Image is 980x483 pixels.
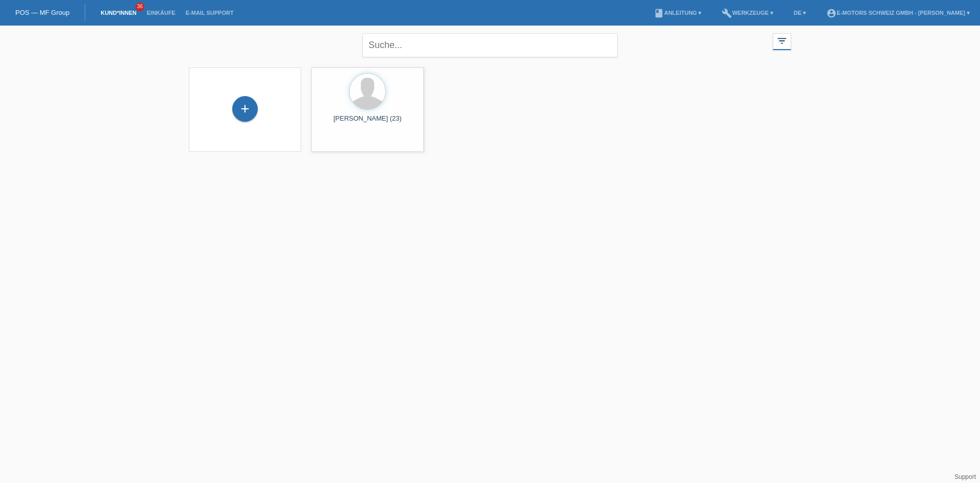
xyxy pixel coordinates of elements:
a: bookAnleitung ▾ [649,10,706,16]
i: account_circle [826,8,837,18]
i: book [654,8,664,18]
a: DE ▾ [789,10,811,16]
a: buildWerkzeuge ▾ [717,10,778,16]
a: Einkäufe [141,10,180,16]
div: Kund*in hinzufügen [233,100,257,118]
a: E-Mail Support [181,10,239,16]
i: build [722,8,732,18]
a: account_circleE-Motors Schweiz GmbH - [PERSON_NAME] ▾ [821,10,975,16]
a: Support [954,473,976,480]
a: Kund*innen [95,10,141,16]
span: 36 [135,3,144,11]
a: POS — MF Group [15,9,69,16]
div: [PERSON_NAME] (23) [320,114,415,131]
input: Suche... [362,33,618,57]
i: filter_list [776,35,788,47]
